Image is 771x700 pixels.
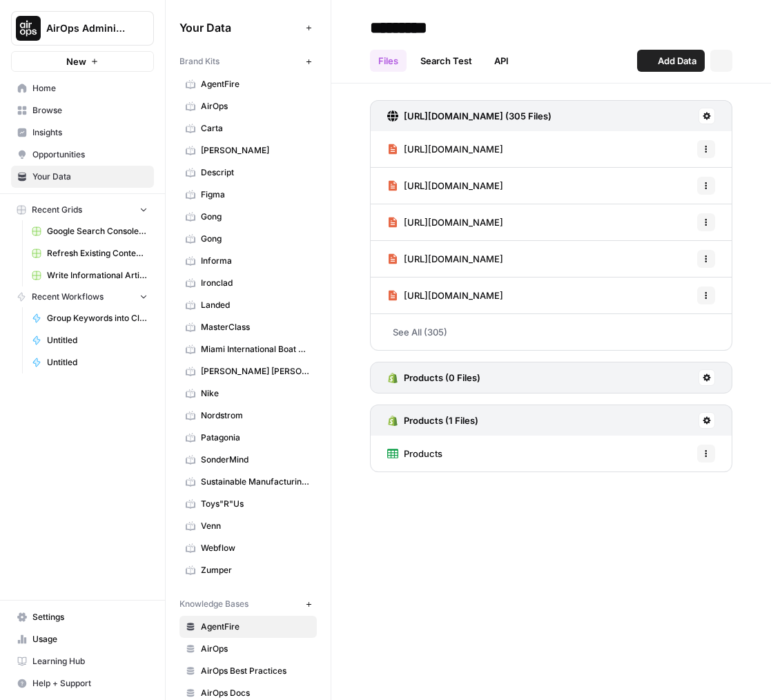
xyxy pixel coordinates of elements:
span: Settings [32,611,148,623]
span: [URL][DOMAIN_NAME] [404,289,503,302]
a: Gong [179,228,317,250]
a: Landed [179,294,317,316]
a: MasterClass [179,316,317,338]
span: [URL][DOMAIN_NAME] [404,142,503,156]
span: [PERSON_NAME] [201,144,311,157]
span: Knowledge Bases [179,598,248,610]
span: AirOps [201,100,311,113]
a: SonderMind [179,449,317,471]
span: Toys"R"Us [201,498,311,510]
a: Group Keywords into Clusters [26,307,154,329]
span: Refresh Existing Content (3) [47,247,148,260]
a: AirOps [179,638,317,660]
span: AirOps Best Practices [201,665,311,677]
span: Ironclad [201,277,311,289]
a: Toys"R"Us [179,493,317,515]
span: Figma [201,188,311,201]
a: Patagonia [179,427,317,449]
span: Insights [32,126,148,139]
a: Venn [179,515,317,537]
h3: Products (1 Files) [404,414,478,427]
a: Google Search Console - [DOMAIN_NAME] [26,220,154,242]
a: Figma [179,184,317,206]
span: Add Data [658,54,696,68]
a: Products (0 Files) [387,362,480,393]
a: AirOps [179,95,317,117]
a: Search Test [412,50,480,72]
a: [URL][DOMAIN_NAME] [387,168,503,204]
a: [PERSON_NAME] [PERSON_NAME] [179,360,317,382]
button: New [11,51,154,72]
a: Carta [179,117,317,139]
span: [URL][DOMAIN_NAME] [404,179,503,193]
a: AgentFire [179,616,317,638]
a: Descript [179,162,317,184]
a: Ironclad [179,272,317,294]
a: AirOps Best Practices [179,660,317,682]
a: API [486,50,517,72]
a: Webflow [179,537,317,559]
span: Nike [201,387,311,400]
h3: [URL][DOMAIN_NAME] (305 Files) [404,109,552,123]
button: Add Data [637,50,705,72]
a: [URL][DOMAIN_NAME] [387,131,503,167]
a: Nordstrom [179,405,317,427]
span: AgentFire [201,78,311,90]
span: Recent Grids [32,204,82,216]
span: Zumper [201,564,311,576]
a: Products (1 Files) [387,405,478,436]
button: Help + Support [11,672,154,694]
span: Nordstrom [201,409,311,422]
a: Gong [179,206,317,228]
a: Nike [179,382,317,405]
span: AirOps Administrative [46,21,130,35]
span: Untitled [47,334,148,347]
span: Help + Support [32,677,148,690]
a: Sustainable Manufacturing Expo [179,471,317,493]
a: Products [387,436,442,471]
span: Usage [32,633,148,645]
span: Opportunities [32,148,148,161]
span: Landed [201,299,311,311]
button: Recent Workflows [11,286,154,307]
span: Webflow [201,542,311,554]
a: Write Informational Article [26,264,154,286]
span: Brand Kits [179,55,219,68]
a: See All (305) [370,314,732,350]
a: [URL][DOMAIN_NAME] [387,278,503,313]
a: [URL][DOMAIN_NAME] (305 Files) [387,101,552,131]
span: Write Informational Article [47,269,148,282]
span: New [66,55,86,68]
span: Your Data [179,19,300,36]
span: Carta [201,122,311,135]
a: Untitled [26,351,154,373]
h3: Products (0 Files) [404,371,480,385]
span: Descript [201,166,311,179]
a: Untitled [26,329,154,351]
a: Zumper [179,559,317,581]
button: Recent Grids [11,200,154,220]
span: AirOps Docs [201,687,311,699]
span: [URL][DOMAIN_NAME] [404,252,503,266]
a: [URL][DOMAIN_NAME] [387,204,503,240]
a: Files [370,50,407,72]
a: Your Data [11,166,154,188]
button: Workspace: AirOps Administrative [11,11,154,46]
span: AgentFire [201,621,311,633]
a: Usage [11,628,154,650]
a: Opportunities [11,144,154,166]
span: Group Keywords into Clusters [47,312,148,324]
a: Miami International Boat Show [179,338,317,360]
span: Products [404,447,442,460]
span: Browse [32,104,148,117]
span: Gong [201,233,311,245]
a: [URL][DOMAIN_NAME] [387,241,503,277]
span: Untitled [47,356,148,369]
span: Learning Hub [32,655,148,668]
span: [URL][DOMAIN_NAME] [404,215,503,229]
span: Miami International Boat Show [201,343,311,356]
span: [PERSON_NAME] [PERSON_NAME] [201,365,311,378]
span: Sustainable Manufacturing Expo [201,476,311,488]
span: Informa [201,255,311,267]
span: Patagonia [201,431,311,444]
